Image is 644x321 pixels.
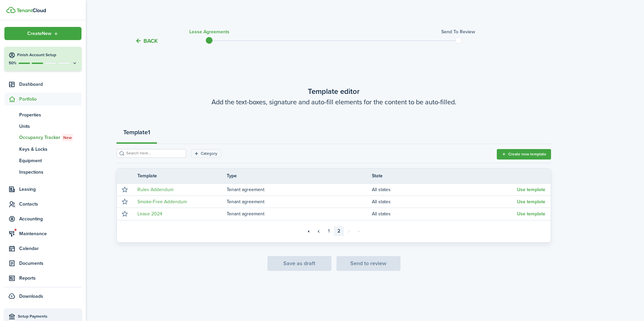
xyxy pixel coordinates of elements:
[4,143,82,155] a: Keys & Locks
[4,78,82,91] a: Dashboard
[17,52,77,58] h4: Finish Account Setup
[4,132,82,143] a: Occupancy TrackerNew
[344,226,354,236] a: Next
[303,226,314,236] a: First
[19,81,82,88] span: Dashboard
[19,275,82,282] span: Reports
[63,135,72,141] span: New
[201,150,217,156] filter-tag-label: Category
[117,97,551,107] wizard-step-header-description: Add the text-boxes, signature and auto-fill elements for the content to be auto-filled.
[148,128,150,137] strong: 1
[372,172,517,179] th: State
[334,226,344,236] a: 2
[227,172,372,179] th: Type
[517,211,545,217] button: Use template
[227,185,372,194] td: Tenant agreement
[19,230,82,237] span: Maintenance
[8,60,17,66] p: 50%
[19,157,82,164] span: Equipment
[19,245,82,252] span: Calendar
[372,185,517,194] td: All states
[4,27,82,40] button: Open menu
[191,149,221,158] filter-tag: Open filter
[137,198,187,205] a: Smoke-Free Addendum
[4,166,82,178] a: Inspections
[19,111,82,118] span: Properties
[4,109,82,120] a: Properties
[19,186,82,193] span: Leasing
[19,293,43,300] span: Downloads
[4,47,82,71] button: Finish Account Setup50%
[372,197,517,206] td: All states
[19,123,82,130] span: Units
[354,226,364,236] a: Last
[125,150,184,156] input: Search here...
[120,185,129,194] button: Mark as favourite
[227,197,372,206] td: Tenant agreement
[4,155,82,166] a: Equipment
[4,120,82,132] a: Units
[19,201,82,208] span: Contacts
[517,187,545,192] button: Use template
[19,146,82,153] span: Keys & Locks
[19,96,82,103] span: Portfolio
[27,31,52,36] span: Create New
[4,272,82,285] a: Reports
[517,199,545,205] button: Use template
[19,260,82,267] span: Documents
[18,313,78,320] span: Setup Payments
[137,210,162,217] a: Lease 2024
[19,134,82,141] span: Occupancy Tracker
[117,86,551,97] wizard-step-header-title: Template editor
[19,169,82,176] span: Inspections
[17,8,46,12] img: TenantCloud
[314,226,324,236] a: Previous
[189,28,229,35] h3: Lease Agreements
[6,7,15,13] img: TenantCloud
[497,149,551,159] button: Create new template
[227,209,372,218] td: Tenant agreement
[132,172,227,179] th: Template
[120,197,129,206] button: Mark as favourite
[137,186,173,193] a: Rules Addendum
[19,215,82,222] span: Accounting
[441,28,475,35] h3: Send to review
[324,226,334,236] a: 1
[123,128,148,137] strong: Template
[372,209,517,218] td: All states
[135,37,158,44] button: Back
[120,209,129,219] button: Mark as favourite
